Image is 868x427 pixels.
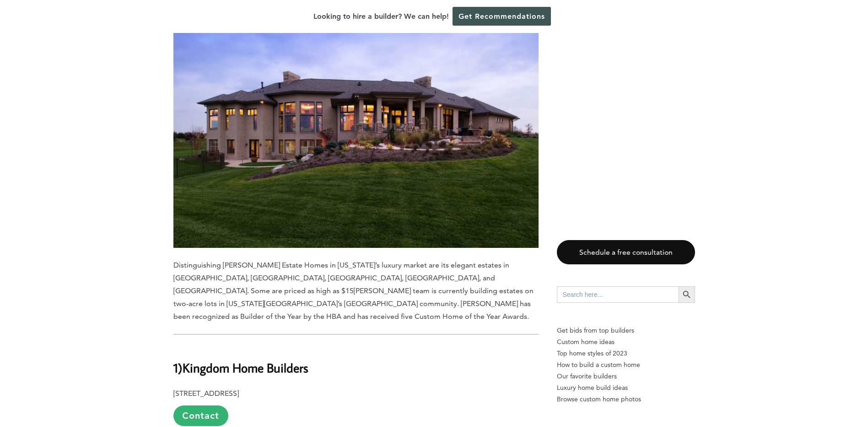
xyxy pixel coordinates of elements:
span: Distinguishing [PERSON_NAME] Estate Homes in [US_STATE]’s luxury market are its elegant estates i... [173,261,534,321]
a: How to build a custom home [557,359,695,371]
a: Custom home ideas [557,336,695,348]
input: Search here... [557,286,679,303]
svg: Search [682,290,692,300]
a: Schedule a free consultation [557,240,695,264]
iframe: Drift Widget Chat Controller [692,361,857,416]
a: Top home styles of 2023 [557,348,695,359]
a: Get Recommendations [453,7,551,26]
a: Browse custom home photos [557,394,695,405]
b: Kingdom Home Builders [183,360,308,376]
a: Contact [173,405,228,426]
p: [STREET_ADDRESS] [173,387,539,426]
p: Get bids from top builders [557,325,695,336]
b: 1) [173,360,183,376]
a: Our favorite builders [557,371,695,382]
a: Luxury home build ideas [557,382,695,394]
